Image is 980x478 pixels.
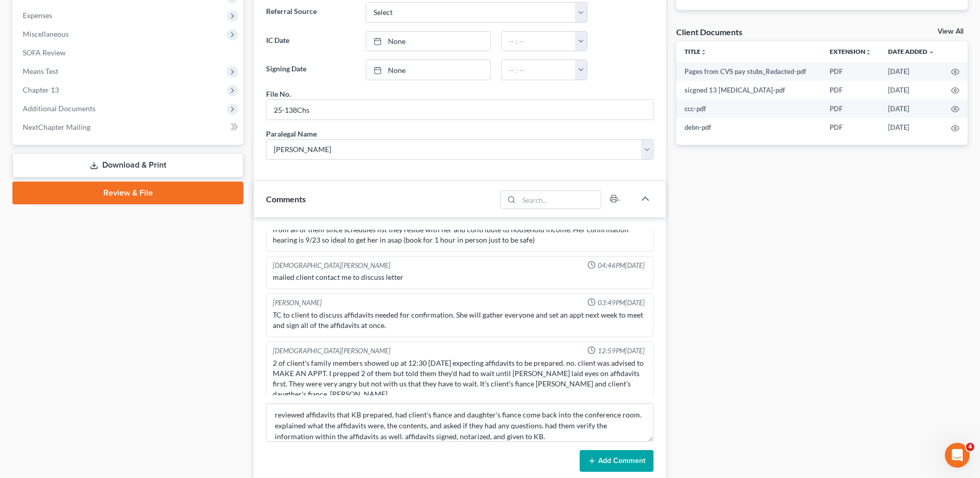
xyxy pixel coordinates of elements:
[266,194,306,204] span: Comments
[676,118,821,137] td: debn-pdf
[273,310,647,331] div: TC to client to discuss affidavits needed for confirmation. She will gather everyone and set an a...
[821,99,880,118] td: PDF
[273,261,391,271] div: [DEMOGRAPHIC_DATA][PERSON_NAME]
[273,358,647,399] div: 2 of client's family members showed up at 12:30 [DATE] expecting affidavits to be prepared. no. c...
[14,118,243,137] a: NextChapter Mailing
[366,60,490,80] a: None
[865,49,872,55] i: unfold_more
[266,128,317,139] div: Paralegal Name
[928,49,935,55] i: expand_more
[701,49,707,55] i: unfold_more
[880,118,943,137] td: [DATE]
[261,2,360,23] label: Referral Source
[676,81,821,99] td: sicgned 13 [MEDICAL_DATA]-pdf
[366,32,490,51] a: None
[23,29,69,38] span: Miscellaneous
[267,100,653,119] input: --
[676,26,742,37] div: Client Documents
[685,48,707,55] a: Titleunfold_more
[519,191,601,208] input: Search...
[880,81,943,99] td: [DATE]
[945,443,970,468] iframe: Intercom live chat
[821,62,880,81] td: PDF
[830,48,872,55] a: Extensionunfold_more
[821,118,880,137] td: PDF
[880,99,943,118] td: [DATE]
[580,450,654,472] button: Add Comment
[938,28,963,35] a: View All
[23,67,58,76] span: Means Test
[676,99,821,118] td: ccc-pdf
[12,182,243,204] a: Review & File
[273,346,391,356] div: [DEMOGRAPHIC_DATA][PERSON_NAME]
[966,443,974,451] span: 4
[880,62,943,81] td: [DATE]
[261,59,360,80] label: Signing Date
[888,48,935,55] a: Date Added expand_more
[821,81,880,99] td: PDF
[502,32,575,51] input: -- : --
[23,104,96,113] span: Additional Documents
[261,31,360,52] label: IC Date
[23,11,52,20] span: Expenses
[502,60,575,80] input: -- : --
[266,88,291,99] div: File No.
[598,261,645,271] span: 04:46PM[DATE]
[676,62,821,81] td: Pages from CVS pay stubs_Redacted-pdf
[273,272,647,282] div: mailed client contact me to discuss letter
[23,85,59,94] span: Chapter 13
[598,298,645,308] span: 03:49PM[DATE]
[23,123,90,131] span: NextChapter Mailing
[23,48,66,57] span: SOFA Review
[14,43,243,62] a: SOFA Review
[12,153,243,177] a: Download & Print
[598,346,645,356] span: 12:59PM[DATE]
[273,298,322,308] div: [PERSON_NAME]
